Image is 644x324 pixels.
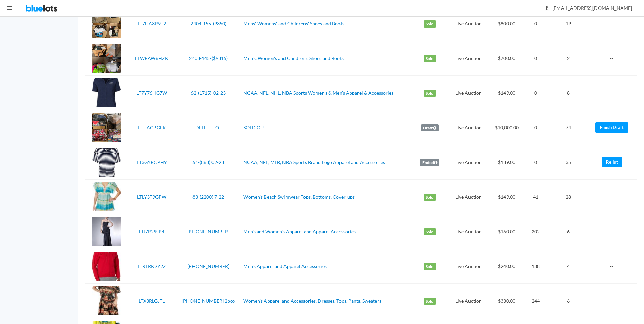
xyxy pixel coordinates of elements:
td: Live Auction [449,145,488,180]
label: Sold [424,228,436,236]
a: SOLD OUT [243,125,266,130]
a: LTLY3T9GPW [137,194,166,200]
a: [PHONE_NUMBER] [187,263,229,269]
a: [PHONE_NUMBER] [187,229,229,234]
td: Live Auction [449,180,488,214]
label: Sold [424,55,436,62]
a: [PHONE_NUMBER] 2box [182,298,235,304]
a: LT7HA3R9T2 [137,21,166,26]
a: LTLJACPGFK [137,125,166,130]
td: Live Auction [449,76,488,110]
a: DELETE LOT [195,125,221,130]
label: Sold [424,90,436,97]
td: 188 [526,249,546,284]
td: Live Auction [449,6,488,41]
td: Live Auction [449,249,488,284]
td: $800.00 [488,6,526,41]
td: $700.00 [488,41,526,76]
td: $139.00 [488,145,526,180]
td: -- [591,249,637,284]
span: [EMAIL_ADDRESS][DOMAIN_NAME] [545,5,632,11]
label: Sold [424,194,436,201]
a: 51-(863) 02-23 [192,159,224,165]
td: 4 [546,249,591,284]
a: NCAA, NFL, NHL, NBA Sports Women's & Men's Apparel & Accessories [243,90,393,96]
td: -- [591,41,637,76]
td: 41 [526,180,546,214]
a: Women's Apparel and Accessories, Dresses, Tops, Pants, Sweaters [243,298,381,304]
td: 0 [526,6,546,41]
a: NCAA, NFL, MLB, NBA Sports Brand Logo Apparel and Accessories [243,159,385,165]
ion-icon: person [543,5,550,12]
td: Live Auction [449,214,488,249]
td: Live Auction [449,284,488,318]
a: Finish Draft [595,122,628,133]
td: 2 [546,41,591,76]
td: 35 [546,145,591,180]
td: -- [591,180,637,214]
td: $160.00 [488,214,526,249]
a: Men's, Women's and Children's Shoes and Boots [243,55,344,61]
a: LTJ7R29JP4 [139,229,164,234]
label: Sold [424,298,436,305]
td: 8 [546,76,591,110]
a: Mens', Womens', and Childrens' Shoes and Boots [243,21,344,26]
td: $240.00 [488,249,526,284]
a: Men's Apparel and Apparel Accessories [243,263,327,269]
td: 0 [526,76,546,110]
label: Sold [424,263,436,270]
td: -- [591,6,637,41]
td: $149.00 [488,76,526,110]
td: 6 [546,284,591,318]
a: Women's Beach Swimwear Tops, Bottoms, Cover-ups [243,194,355,200]
td: Live Auction [449,110,488,145]
td: $330.00 [488,284,526,318]
a: Men's and Women's Apparel and Apparel Accessories [243,229,356,234]
td: 19 [546,6,591,41]
td: -- [591,284,637,318]
a: LTX3RLGJTL [139,298,165,304]
td: 28 [546,180,591,214]
td: -- [591,76,637,110]
a: LT7Y76HG7W [136,90,167,96]
td: $149.00 [488,180,526,214]
label: Draft [421,124,439,132]
td: 0 [526,110,546,145]
a: Relist [602,157,622,167]
td: 6 [546,214,591,249]
td: 244 [526,284,546,318]
td: -- [591,214,637,249]
a: 62-(1715)-02-23 [191,90,226,96]
label: Sold [424,20,436,28]
a: LTRTRK2Y2Z [137,263,166,269]
a: 2404-155-(9350) [190,21,226,26]
td: Live Auction [449,41,488,76]
td: 0 [526,41,546,76]
a: 83-(2200) 7-22 [192,194,224,200]
a: LTWRAW6HZK [135,55,168,61]
td: $10,000.00 [488,110,526,145]
a: 2403-145-($9315) [189,55,228,61]
td: 0 [526,145,546,180]
td: 202 [526,214,546,249]
label: Ended [420,159,439,166]
td: 74 [546,110,591,145]
a: LT3GYRCPH9 [137,159,167,165]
